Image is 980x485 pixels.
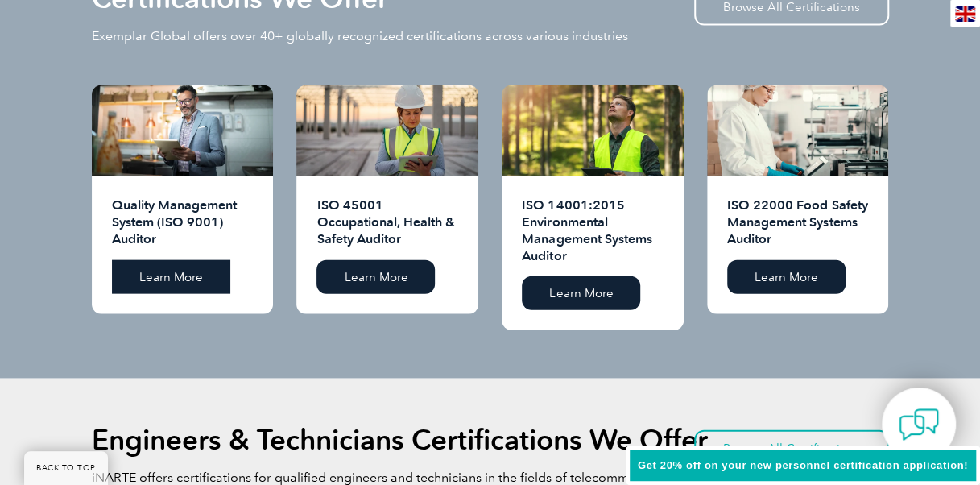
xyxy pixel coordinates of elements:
[899,404,939,445] img: contact-chat.png
[694,430,889,467] a: Browse All Certifications
[522,276,640,310] a: Learn More
[638,459,968,471] span: Get 20% off on your new personnel certification application!
[316,197,457,248] h2: ISO 45001 Occupational, Health & Safety Auditor
[727,260,846,294] a: Learn More
[112,197,253,248] h2: Quality Management System (ISO 9001) Auditor
[316,260,435,294] a: Learn More
[112,260,230,294] a: Learn More
[92,27,628,45] p: Exemplar Global offers over 40+ globally recognized certifications across various industries
[92,427,708,453] h2: Engineers & Technicians Certifications We Offer
[522,197,663,264] h2: ISO 14001:2015 Environmental Management Systems Auditor
[24,451,108,485] a: BACK TO TOP
[727,197,868,248] h2: ISO 22000 Food Safety Management Systems Auditor
[955,6,975,22] img: en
